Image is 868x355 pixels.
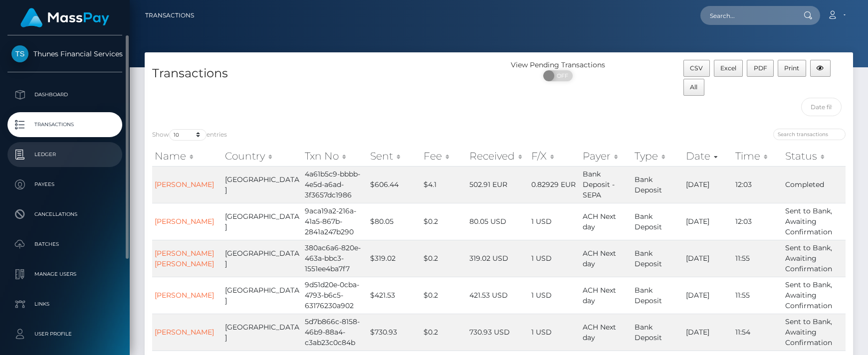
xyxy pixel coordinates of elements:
a: [PERSON_NAME] [155,217,214,226]
th: F/X: activate to sort column ascending [529,146,580,166]
button: Excel [714,60,743,77]
a: Payees [7,172,122,197]
a: Dashboard [7,82,122,107]
a: Batches [7,232,122,257]
a: Manage Users [7,262,122,287]
img: Thunes Financial Services [11,45,28,62]
label: Show entries [152,129,227,141]
span: Thunes Financial Services [7,49,122,58]
td: 730.93 USD [467,314,529,351]
td: [DATE] [683,240,733,277]
td: 11:54 [733,314,783,351]
td: 319.02 USD [467,240,529,277]
span: OFF [549,70,574,81]
td: 1 USD [529,203,580,240]
p: Payees [11,177,118,192]
input: Search transactions [773,129,846,140]
td: [DATE] [683,166,733,203]
td: 4a61b5c9-bbbb-4e5d-a6ad-3f3657dc1986 [302,166,368,203]
input: Search... [700,6,794,25]
a: [PERSON_NAME] [PERSON_NAME] [155,249,214,268]
span: Bank Deposit - SEPA [583,170,615,199]
td: $319.02 [368,240,421,277]
input: Date filter [801,98,842,116]
td: Sent to Bank, Awaiting Confirmation [783,277,846,314]
span: Print [784,64,799,72]
td: 1 USD [529,277,580,314]
button: Column visibility [810,60,831,77]
td: Completed [783,166,846,203]
th: Fee: activate to sort column ascending [421,146,467,166]
td: $0.2 [421,277,467,314]
td: $730.93 [368,314,421,351]
td: 12:03 [733,166,783,203]
th: Status: activate to sort column ascending [783,146,846,166]
td: [GEOGRAPHIC_DATA] [222,166,302,203]
img: MassPay Logo [20,8,109,27]
td: Bank Deposit [632,240,683,277]
td: Bank Deposit [632,203,683,240]
span: ACH Next day [583,212,616,231]
td: 11:55 [733,277,783,314]
a: [PERSON_NAME] [155,328,214,337]
button: Print [778,60,806,77]
td: $606.44 [368,166,421,203]
th: Txn No: activate to sort column ascending [302,146,368,166]
a: Ledger [7,142,122,167]
td: Sent to Bank, Awaiting Confirmation [783,203,846,240]
td: $421.53 [368,277,421,314]
td: [GEOGRAPHIC_DATA] [222,314,302,351]
td: $0.2 [421,203,467,240]
td: 1 USD [529,240,580,277]
button: CSV [683,60,710,77]
p: Links [11,297,118,312]
th: Name: activate to sort column ascending [152,146,222,166]
th: Type: activate to sort column ascending [632,146,683,166]
td: $0.2 [421,240,467,277]
a: [PERSON_NAME] [155,180,214,189]
td: [GEOGRAPHIC_DATA] [222,203,302,240]
td: Bank Deposit [632,277,683,314]
a: Links [7,292,122,317]
td: $80.05 [368,203,421,240]
th: Received: activate to sort column ascending [467,146,529,166]
td: [DATE] [683,277,733,314]
td: 1 USD [529,314,580,351]
p: Batches [11,237,118,252]
td: [GEOGRAPHIC_DATA] [222,277,302,314]
td: Bank Deposit [632,314,683,351]
td: 9d51d20e-0cba-4793-b6c5-63176230a902 [302,277,368,314]
td: [GEOGRAPHIC_DATA] [222,240,302,277]
span: ACH Next day [583,286,616,305]
span: ACH Next day [583,249,616,268]
td: Bank Deposit [632,166,683,203]
th: Country: activate to sort column ascending [222,146,302,166]
span: Excel [720,64,736,72]
p: Manage Users [11,267,118,282]
td: 9aca19a2-216a-41a5-867b-2841a247b290 [302,203,368,240]
div: View Pending Transactions [499,60,617,70]
td: $0.2 [421,314,467,351]
td: 421.53 USD [467,277,529,314]
select: Showentries [169,129,207,141]
th: Sent: activate to sort column ascending [368,146,421,166]
span: PDF [754,64,767,72]
td: Sent to Bank, Awaiting Confirmation [783,240,846,277]
button: All [683,79,704,96]
a: Cancellations [7,202,122,227]
p: User Profile [11,327,118,342]
td: [DATE] [683,203,733,240]
th: Date: activate to sort column ascending [683,146,733,166]
a: Transactions [145,5,194,26]
span: CSV [690,64,703,72]
td: 5d7b866c-8158-46b9-88a4-c3ab23c0c84b [302,314,368,351]
td: Sent to Bank, Awaiting Confirmation [783,314,846,351]
a: [PERSON_NAME] [155,291,214,300]
td: 0.82929 EUR [529,166,580,203]
th: Payer: activate to sort column ascending [580,146,632,166]
td: 80.05 USD [467,203,529,240]
td: 12:03 [733,203,783,240]
h4: Transactions [152,65,491,82]
p: Ledger [11,147,118,162]
td: [DATE] [683,314,733,351]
